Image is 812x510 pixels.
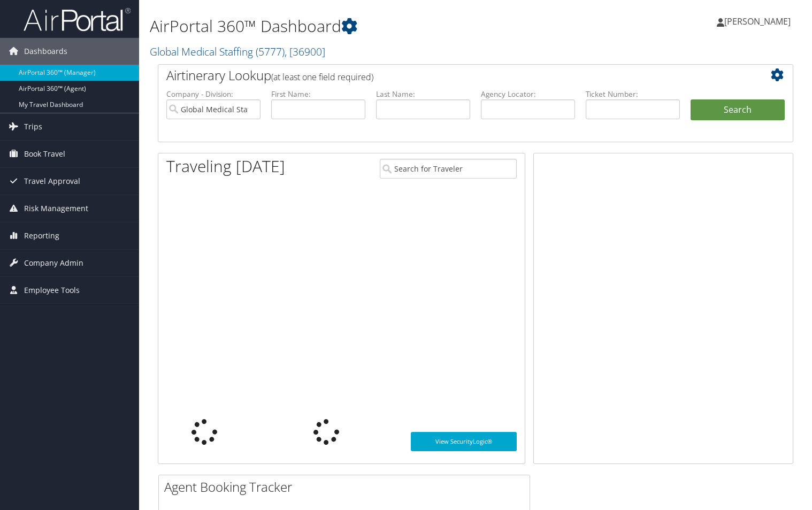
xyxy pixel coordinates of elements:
label: Company - Division: [166,89,261,99]
a: View SecurityLogic® [411,432,517,451]
span: Risk Management [24,195,88,222]
span: Book Travel [24,141,65,167]
h1: AirPortal 360™ Dashboard [150,15,584,37]
span: Dashboards [24,38,67,65]
a: Global Medical Staffing [150,44,325,59]
span: (at least one field required) [271,71,373,83]
h2: Airtinerary Lookup [166,66,732,84]
span: [PERSON_NAME] [724,16,791,27]
input: Search for Traveler [380,159,516,179]
label: Last Name: [376,89,470,99]
label: Ticket Number: [586,89,680,99]
span: Company Admin [24,250,83,276]
button: Search [691,99,785,121]
span: Travel Approval [24,168,80,195]
label: Agency Locator: [481,89,575,99]
h2: Agent Booking Tracker [164,478,530,496]
span: Employee Tools [24,277,80,304]
img: airportal-logo.png [24,7,131,32]
span: Trips [24,113,42,140]
span: , [ 36900 ] [285,44,325,59]
span: ( 5777 ) [256,44,285,59]
h1: Traveling [DATE] [166,155,285,177]
span: Reporting [24,222,59,249]
label: First Name: [271,89,365,99]
a: [PERSON_NAME] [717,5,801,37]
